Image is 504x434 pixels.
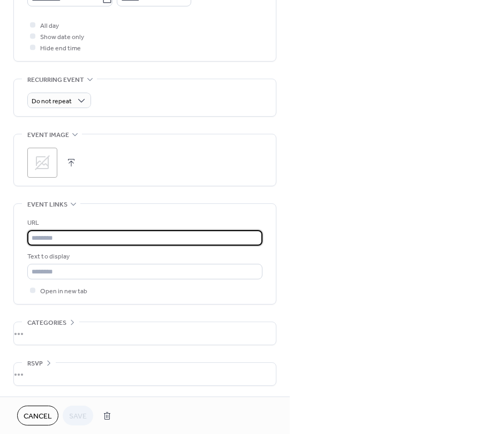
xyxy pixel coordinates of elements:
span: Hide end time [40,43,81,54]
div: URL [27,217,260,229]
span: All day [40,20,59,32]
span: Event image [27,130,69,141]
span: Event links [27,199,67,210]
span: Show date only [40,32,84,43]
div: ; [27,148,57,178]
span: Do not repeat [32,95,72,108]
span: Recurring event [27,74,84,86]
span: Categories [27,317,66,329]
span: Cancel [24,411,52,422]
span: Open in new tab [40,286,87,297]
div: ••• [14,322,276,345]
span: RSVP [27,358,43,369]
button: Cancel [17,406,58,425]
div: ••• [14,363,276,385]
div: Text to display [27,251,260,262]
